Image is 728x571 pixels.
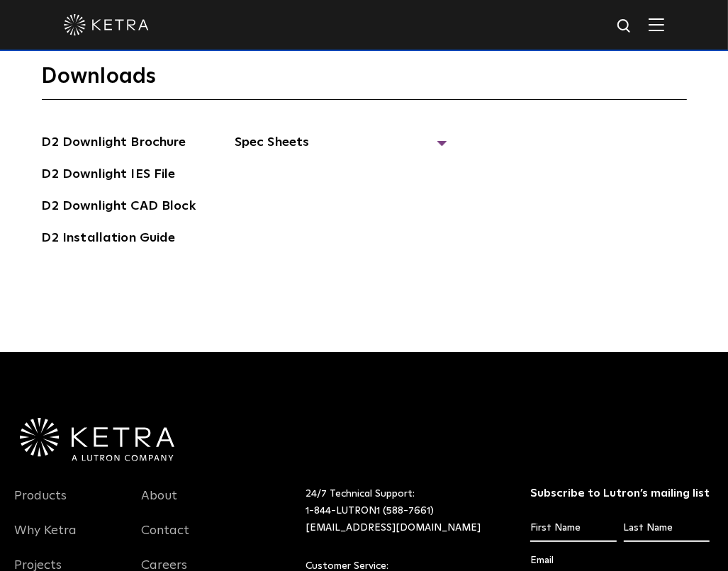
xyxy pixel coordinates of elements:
[306,506,434,516] a: 1-844-LUTRON1 (588-7661)
[42,63,687,100] h3: Downloads
[306,486,495,536] p: 24/7 Technical Support:
[14,523,77,555] a: Why Ketra
[649,18,664,31] img: Hamburger%20Nav.svg
[42,196,196,219] a: D2 Downlight CAD Block
[64,14,149,35] img: ketra-logo-2019-white
[624,515,710,542] input: Last Name
[20,418,174,462] img: Ketra-aLutronCo_White_RGB
[42,164,176,187] a: D2 Downlight IES File
[530,486,710,501] h3: Subscribe to Lutron’s mailing list
[142,523,190,555] a: Contact
[42,228,176,251] a: D2 Installation Guide
[42,132,186,155] a: D2 Downlight Brochure
[530,515,617,542] input: First Name
[142,488,178,521] a: About
[616,18,634,35] img: search icon
[235,132,447,164] span: Spec Sheets
[14,488,67,521] a: Products
[306,523,481,533] a: [EMAIL_ADDRESS][DOMAIN_NAME]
